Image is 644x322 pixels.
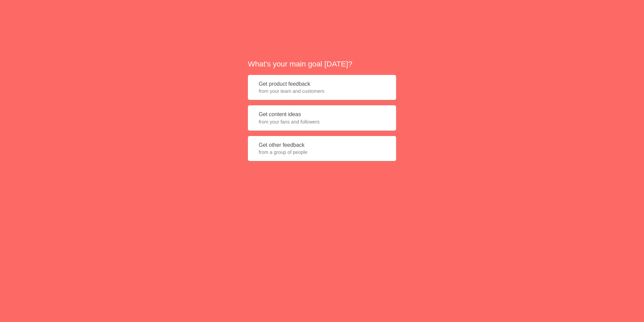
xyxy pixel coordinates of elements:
[259,88,385,95] span: from your team and customers
[248,136,396,161] button: Get other feedbackfrom a group of people
[248,105,396,131] button: Get content ideasfrom your fans and followers
[259,149,385,156] span: from a group of people
[259,118,385,125] span: from your fans and followers
[248,75,396,100] button: Get product feedbackfrom your team and customers
[248,59,396,69] h2: What's your main goal [DATE]?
